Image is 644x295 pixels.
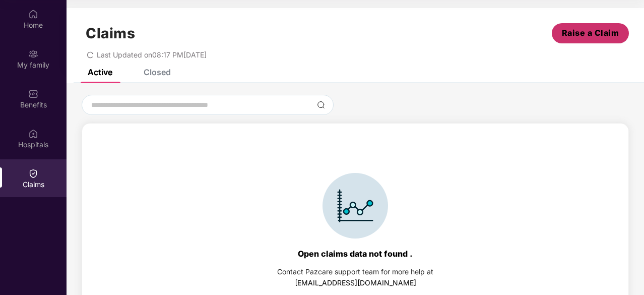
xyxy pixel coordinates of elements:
[295,278,416,287] a: [EMAIL_ADDRESS][DOMAIN_NAME]
[88,67,112,77] div: Active
[277,266,433,277] div: Contact Pazcare support team for more help at
[28,49,38,59] img: svg+xml;base64,PHN2ZyB3aWR0aD0iMjAiIGhlaWdodD0iMjAiIHZpZXdCb3g9IjAgMCAyMCAyMCIgZmlsbD0ibm9uZSIgeG...
[87,50,94,59] span: redo
[86,25,135,42] h1: Claims
[28,129,38,139] img: svg+xml;base64,PHN2ZyBpZD0iSG9zcGl0YWxzIiB4bWxucz0iaHR0cDovL3d3dy53My5vcmcvMjAwMC9zdmciIHdpZHRoPS...
[562,27,619,39] span: Raise a Claim
[317,101,325,109] img: svg+xml;base64,PHN2ZyBpZD0iU2VhcmNoLTMyeDMyIiB4bWxucz0iaHR0cDovL3d3dy53My5vcmcvMjAwMC9zdmciIHdpZH...
[552,23,629,43] button: Raise a Claim
[323,173,388,239] img: svg+xml;base64,PHN2ZyBpZD0iSWNvbl9DbGFpbSIgZGF0YS1uYW1lPSJJY29uIENsYWltIiB4bWxucz0iaHR0cDovL3d3dy...
[298,249,413,259] div: Open claims data not found .
[144,67,171,77] div: Closed
[97,50,207,59] span: Last Updated on 08:17 PM[DATE]
[28,168,38,179] img: svg+xml;base64,PHN2ZyBpZD0iQ2xhaW0iIHhtbG5zPSJodHRwOi8vd3d3LnczLm9yZy8yMDAwL3N2ZyIgd2lkdGg9IjIwIi...
[28,9,38,19] img: svg+xml;base64,PHN2ZyBpZD0iSG9tZSIgeG1sbnM9Imh0dHA6Ly93d3cudzMub3JnLzIwMDAvc3ZnIiB3aWR0aD0iMjAiIG...
[28,89,38,99] img: svg+xml;base64,PHN2ZyBpZD0iQmVuZWZpdHMiIHhtbG5zPSJodHRwOi8vd3d3LnczLm9yZy8yMDAwL3N2ZyIgd2lkdGg9Ij...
